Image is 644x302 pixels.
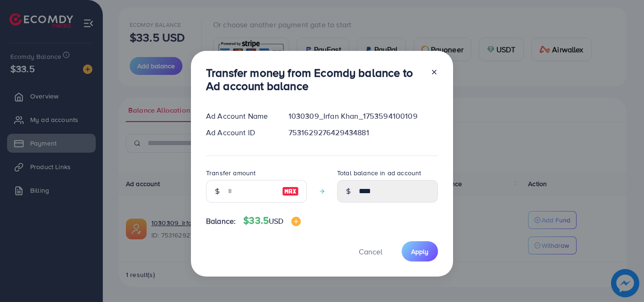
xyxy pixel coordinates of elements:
[206,66,423,93] h3: Transfer money from Ecomdy balance to Ad account balance
[411,247,429,256] span: Apply
[291,217,301,226] img: image
[198,127,281,138] div: Ad Account ID
[206,216,236,227] span: Balance:
[269,216,283,226] span: USD
[359,246,382,257] span: Cancel
[402,241,438,261] button: Apply
[347,241,394,261] button: Cancel
[337,168,421,178] label: Total balance in ad account
[281,127,446,138] div: 7531629276429434881
[198,111,281,122] div: Ad Account Name
[206,168,256,178] label: Transfer amount
[282,186,299,197] img: image
[281,111,446,122] div: 1030309_Irfan Khan_1753594100109
[243,215,300,227] h4: $33.5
